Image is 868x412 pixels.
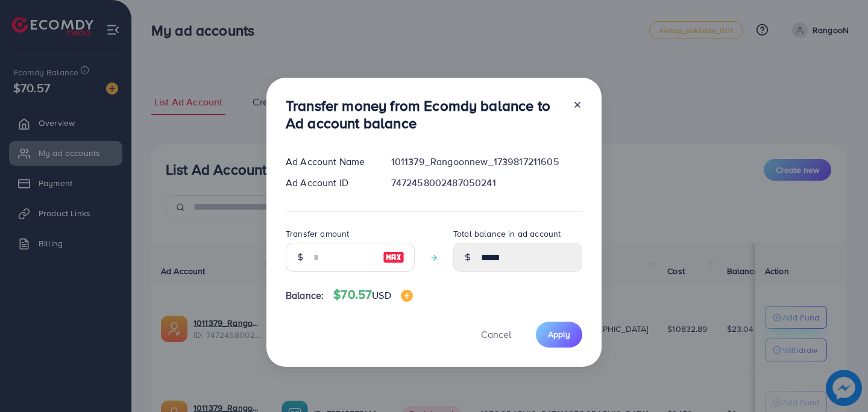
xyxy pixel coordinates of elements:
label: Total balance in ad account [453,228,561,240]
label: Transfer amount [286,228,349,240]
img: image [401,290,413,302]
span: USD [372,289,391,302]
button: Cancel [466,322,526,348]
span: Apply [548,328,570,340]
button: Apply [536,322,582,348]
div: 1011379_Rangoonnew_1739817211605 [382,155,592,169]
span: Cancel [481,328,511,341]
div: Ad Account ID [276,176,382,190]
div: Ad Account Name [276,155,382,169]
h4: $70.57 [333,287,412,302]
h3: Transfer money from Ecomdy balance to Ad account balance [286,97,563,132]
img: image [383,250,404,264]
div: 7472458002487050241 [382,176,592,190]
span: Balance: [286,289,324,302]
